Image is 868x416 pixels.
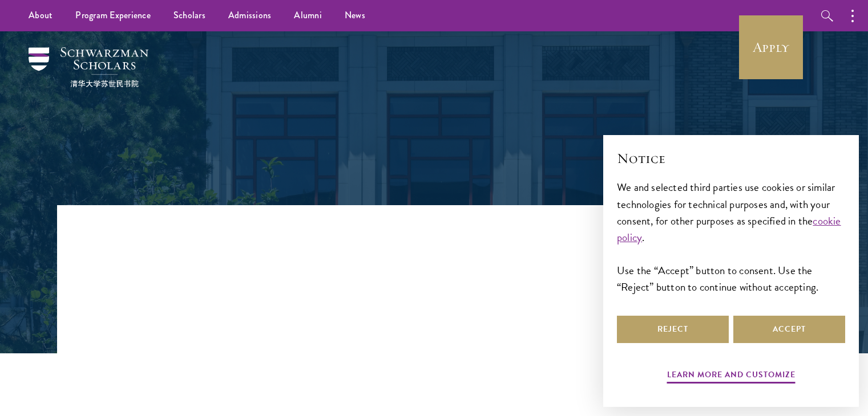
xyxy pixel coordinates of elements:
[617,316,729,343] button: Reject
[126,275,451,402] h1: The [DEMOGRAPHIC_DATA]-Feminism Conflict: Why a New Understanding is Necessary
[617,179,845,295] div: We and selected third parties use cookies or similar technologies for technical purposes and, wit...
[617,149,845,168] h2: Notice
[543,219,591,230] button: Share
[617,213,841,246] a: cookie policy
[733,316,845,343] button: Accept
[739,15,803,79] a: Apply
[138,246,155,257] a: News
[543,218,574,230] span: Share
[57,183,125,195] a: Back to News
[29,47,148,87] img: Schwarzman Scholars
[667,368,796,385] button: Learn more and customize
